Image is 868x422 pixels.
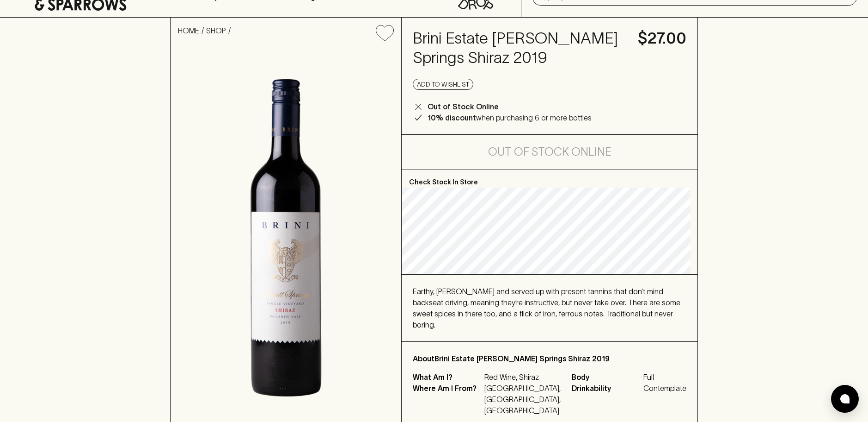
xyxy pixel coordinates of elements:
[413,353,686,364] p: About Brini Estate [PERSON_NAME] Springs Shiraz 2019
[643,372,686,383] span: Full
[178,26,199,35] a: HOME
[413,383,482,416] p: Where Am I From?
[428,101,499,112] p: Out of Stock Online
[372,21,397,45] button: Add to wishlist
[402,170,697,188] p: Check Stock In Store
[572,372,641,383] span: Body
[413,79,473,90] button: Add to wishlist
[488,145,611,159] h5: Out of Stock Online
[638,29,686,48] h4: $27.00
[413,372,482,383] p: What Am I?
[572,383,641,394] span: Drinkability
[206,26,226,35] a: SHOP
[484,372,561,383] p: Red Wine, Shiraz
[413,29,627,68] h4: Brini Estate [PERSON_NAME] Springs Shiraz 2019
[413,287,680,329] span: Earthy, [PERSON_NAME] and served up with present tannins that don’t mind backseat driving, meanin...
[428,113,476,122] b: 10% discount
[840,394,850,403] img: bubble-icon
[643,383,686,394] span: Contemplate
[428,112,592,123] p: when purchasing 6 or more bottles
[484,383,561,416] p: [GEOGRAPHIC_DATA], [GEOGRAPHIC_DATA], [GEOGRAPHIC_DATA]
